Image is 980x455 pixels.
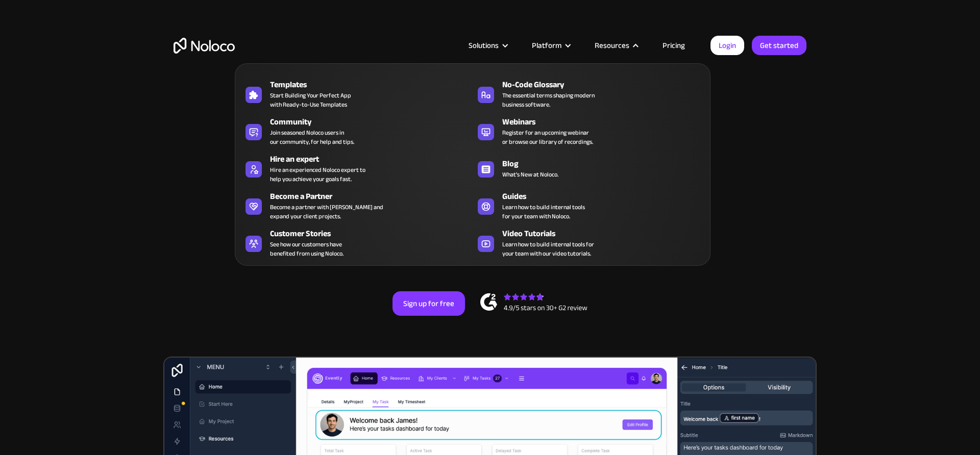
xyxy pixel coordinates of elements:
div: Become a Partner [270,190,477,203]
div: Templates [270,79,477,91]
h2: Business Apps for Teams [174,131,806,212]
span: Register for an upcoming webinar or browse our library of recordings. [502,128,593,146]
span: Learn how to build internal tools for your team with Noloco. [502,203,585,221]
div: Platform [519,39,582,52]
a: CommunityJoin seasoned Noloco users inour community, for help and tips. [240,114,473,148]
a: Sign up for free [393,291,465,316]
div: Solutions [469,39,499,52]
div: Resources [595,39,629,52]
a: WebinarsRegister for an upcoming webinaror browse our library of recordings. [473,114,705,148]
a: home [174,38,235,54]
div: Customer Stories [270,227,477,240]
a: GuidesLearn how to build internal toolsfor your team with Noloco. [473,188,705,223]
a: Become a PartnerBecome a partner with [PERSON_NAME] andexpand your client projects. [240,188,473,223]
a: Login [710,36,744,55]
a: Pricing [650,39,698,52]
div: Community [270,116,477,128]
a: BlogWhat's New at Noloco. [473,151,705,186]
div: Video Tutorials [502,227,709,240]
h1: Custom No-Code Business Apps Platform [174,112,806,120]
div: Solutions [456,39,519,52]
span: Start Building Your Perfect App with Ready-to-Use Templates [270,91,351,109]
a: Video TutorialsLearn how to build internal tools foryour team with our video tutorials. [473,225,705,260]
div: No-Code Glossary [502,79,709,91]
div: Hire an experienced Noloco expert to help you achieve your goals fast. [270,165,365,184]
div: Blog [502,158,709,170]
span: Join seasoned Noloco users in our community, for help and tips. [270,128,354,146]
div: Become a partner with [PERSON_NAME] and expand your client projects. [270,203,383,221]
div: Hire an expert [270,153,477,165]
span: Learn how to build internal tools for your team with our video tutorials. [502,240,594,258]
span: What's New at Noloco. [502,170,558,179]
a: Hire an expertHire an experienced Noloco expert tohelp you achieve your goals fast. [240,151,473,186]
span: The essential terms shaping modern business software. [502,91,595,109]
a: TemplatesStart Building Your Perfect Appwith Ready-to-Use Templates [240,77,473,111]
a: Customer StoriesSee how our customers havebenefited from using Noloco. [240,225,473,260]
div: Webinars [502,116,709,128]
div: Guides [502,190,709,203]
a: No-Code GlossaryThe essential terms shaping modernbusiness software. [473,77,705,111]
div: Platform [532,39,561,52]
div: Resources [582,39,650,52]
nav: Resources [235,49,710,266]
a: Get started [752,36,806,55]
span: See how our customers have benefited from using Noloco. [270,240,344,258]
